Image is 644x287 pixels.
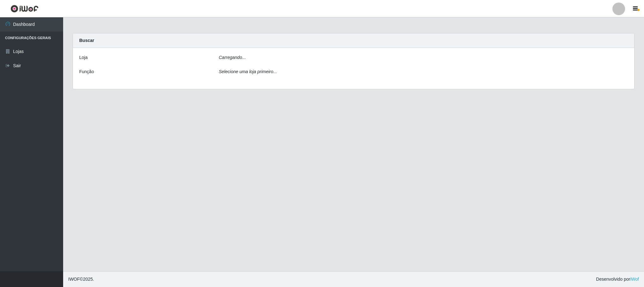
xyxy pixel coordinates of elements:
[219,55,246,60] i: Carregando...
[79,54,87,61] label: Loja
[10,5,39,13] img: CoreUI Logo
[68,277,80,282] span: IWOF
[219,69,277,74] i: Selecione uma loja primeiro...
[68,276,94,283] span: © 2025 .
[630,277,639,282] a: iWof
[79,38,94,43] strong: Buscar
[596,276,639,283] span: Desenvolvido por
[79,68,94,75] label: Função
